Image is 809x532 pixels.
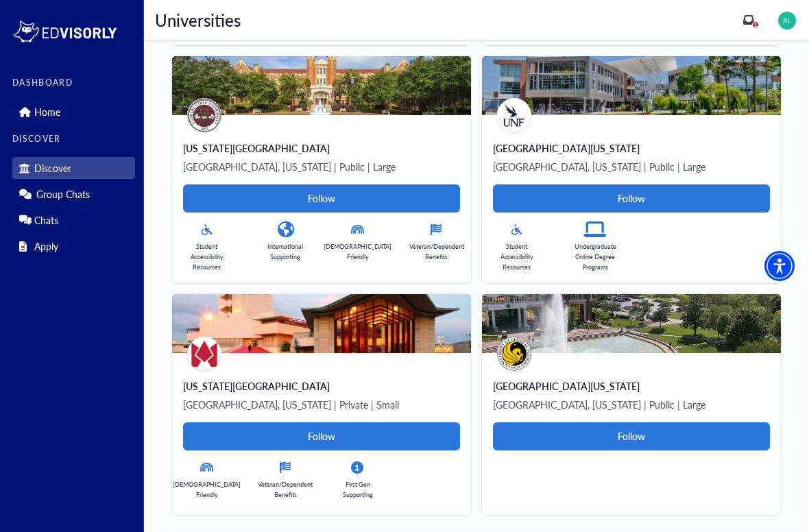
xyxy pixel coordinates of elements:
[258,479,313,500] p: Veteran/Dependent Benefits
[482,294,781,353] img: university-of-central-florida-original-background.jpg
[493,241,540,272] p: Student Accessibility Resources
[155,12,241,27] p: Universities
[493,396,770,413] p: [GEOGRAPHIC_DATA], [US_STATE] | Public | Large
[12,157,135,179] div: Discover
[34,215,58,226] p: Chats
[36,189,90,200] p: Group Chats
[172,56,471,283] a: avatar [US_STATE][GEOGRAPHIC_DATA][GEOGRAPHIC_DATA], [US_STATE] | Public | LargeFollowStudent Acc...
[497,337,531,371] img: avatar
[764,251,795,281] div: Accessibility Menu
[493,422,770,450] button: Follow
[34,241,58,252] p: Apply
[183,241,230,272] p: Student Accessibility Resources
[482,294,781,515] a: avatar [GEOGRAPHIC_DATA][US_STATE][GEOGRAPHIC_DATA], [US_STATE] | Public | LargeFollow
[324,241,391,262] p: [DEMOGRAPHIC_DATA] Friendly
[493,379,770,393] div: [GEOGRAPHIC_DATA][US_STATE]
[12,101,135,123] div: Home
[183,379,460,393] div: [US_STATE][GEOGRAPHIC_DATA]
[172,294,471,353] img: Frank_Lloyd_Wright_Visitor_Center_at_Florida_Southern_College_-_Frank_Lloyd_Wright_Foundation.jpg
[409,241,464,262] p: Veteran/Dependent Benefits
[493,184,770,213] button: Follow
[34,162,71,174] p: Discover
[12,183,135,205] div: Group Chats
[482,56,781,115] img: University%20of%20North%20Florida%20Campus.jpg
[183,396,460,413] p: [GEOGRAPHIC_DATA], [US_STATE] | Private | Small
[173,479,241,500] p: [DEMOGRAPHIC_DATA] Friendly
[172,294,471,515] a: avatar [US_STATE][GEOGRAPHIC_DATA][GEOGRAPHIC_DATA], [US_STATE] | Private | SmallFollow[DEMOGRAPH...
[334,479,381,500] p: First Gen Supporting
[12,235,135,257] div: Apply
[172,56,471,115] img: Screenshot%202025-08-29%20at%203.21.37%E2%80%AFPM.png
[183,141,460,155] div: [US_STATE][GEOGRAPHIC_DATA]
[183,158,460,175] p: [GEOGRAPHIC_DATA], [US_STATE] | Public | Large
[187,98,221,132] img: avatar
[493,141,770,155] div: [GEOGRAPHIC_DATA][US_STATE]
[754,21,758,28] span: 1
[262,241,309,262] p: International Supporting
[12,18,118,45] img: logo
[34,106,60,118] p: Home
[482,56,781,283] a: avatar [GEOGRAPHIC_DATA][US_STATE][GEOGRAPHIC_DATA], [US_STATE] | Public | LargeFollowStudent Acc...
[183,422,460,450] button: Follow
[187,337,221,371] img: avatar
[12,134,135,144] label: DISCOVER
[12,78,135,88] label: DASHBOARD
[12,209,135,231] div: Chats
[497,98,531,132] img: avatar
[743,14,754,25] a: inbox
[183,184,460,213] button: Follow
[493,158,770,175] p: [GEOGRAPHIC_DATA], [US_STATE] | Public | Large
[572,241,619,272] p: Undergraduate Online Degree Programs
